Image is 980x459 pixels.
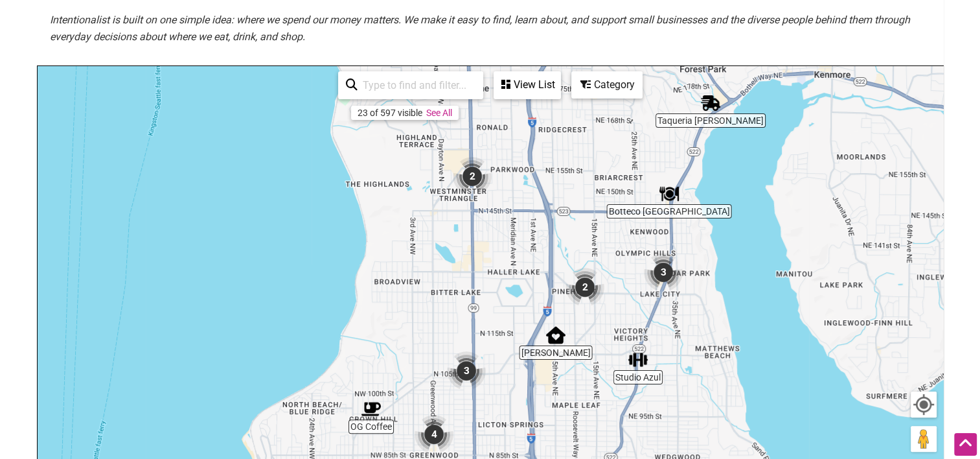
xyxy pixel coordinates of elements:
[361,399,381,419] div: OG Coffee
[358,108,422,118] div: 23 of 597 visible
[358,73,475,98] input: Type to find and filter...
[911,392,937,418] button: Your Location
[954,433,977,456] div: Scroll Back to Top
[546,325,565,345] div: Avila Dental
[426,108,452,118] a: See All
[495,73,560,97] div: View List
[447,351,486,390] div: 3
[415,415,453,454] div: 4
[50,14,910,43] em: Intentionalist is built on one simple idea: where we spend our money matters. We make it easy to ...
[628,350,648,370] div: Studio Azul
[573,73,641,97] div: Category
[494,71,561,99] div: See a list of the visible businesses
[571,71,643,99] div: Filter by category
[453,157,492,196] div: 2
[659,184,679,204] div: Botteco Brazil
[911,426,937,452] button: Drag Pegman onto the map to open Street View
[338,71,483,99] div: Type to search and filter
[701,93,720,113] div: Taqueria Toñita
[565,268,604,307] div: 2
[644,253,683,292] div: 3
